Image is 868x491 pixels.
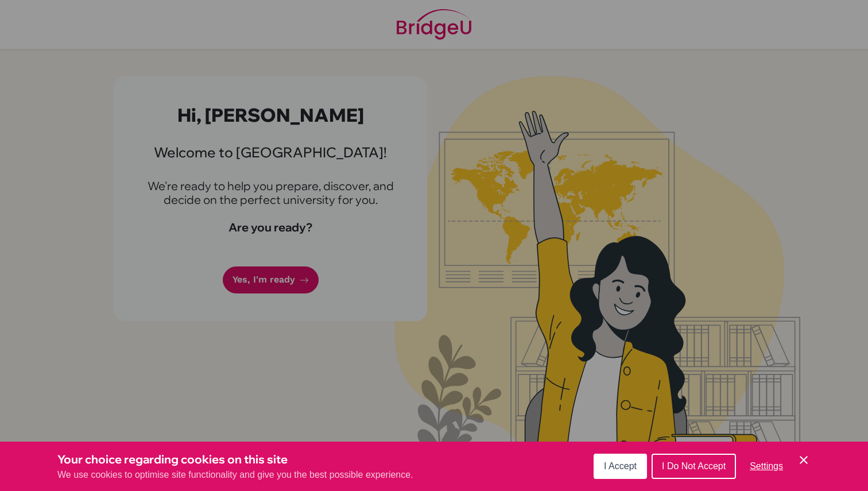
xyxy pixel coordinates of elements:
span: I Accept [604,461,637,471]
button: Settings [741,455,792,478]
button: I Accept [594,454,647,479]
span: Settings [750,461,783,471]
h3: Your choice regarding cookies on this site [57,451,413,468]
button: I Do Not Accept [652,454,736,479]
span: I Do Not Accept [662,461,726,471]
p: We use cookies to optimise site functionality and give you the best possible experience. [57,468,413,482]
button: Save and close [797,453,811,467]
